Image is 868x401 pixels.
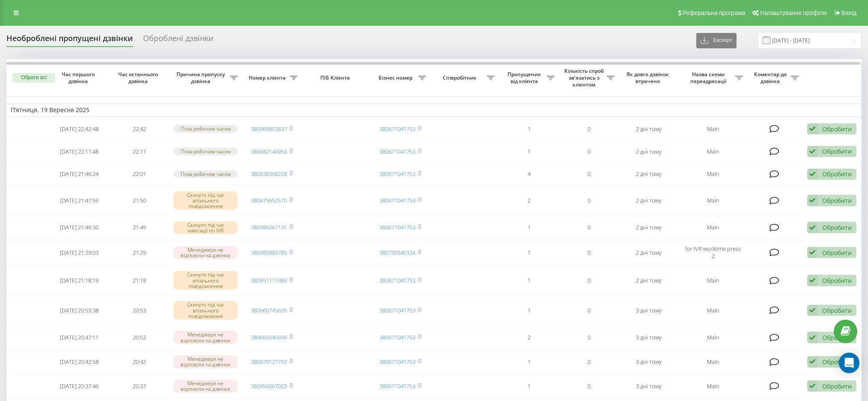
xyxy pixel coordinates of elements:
[109,326,169,349] td: 20:52
[499,241,559,264] td: 1
[683,9,746,16] span: Реферальна програма
[379,276,415,284] a: 380671041753
[251,170,287,178] a: 380638368228
[379,382,415,390] a: 380671041753
[173,148,238,155] div: Поза робочим часом
[619,141,679,162] td: 2 дні тому
[679,119,747,140] td: Main
[173,191,238,210] div: Скинуто під час вітального повідомлення
[559,141,619,162] td: 0
[173,380,238,392] div: Менеджери не відповіли на дзвінок
[499,351,559,373] td: 1
[379,358,415,365] a: 380671041753
[49,326,109,349] td: [DATE] 20:47:11
[822,333,852,342] div: Обробити
[173,331,238,344] div: Менеджери не відповіли на дзвінок
[109,351,169,373] td: 20:42
[559,163,619,184] td: 0
[109,141,169,162] td: 22:11
[309,74,363,81] span: ПІБ Клієнта
[49,216,109,239] td: [DATE] 21:49:30
[679,186,747,214] td: Main
[679,326,747,349] td: Main
[109,186,169,214] td: 21:50
[379,223,415,231] a: 380671041753
[499,119,559,140] td: 1
[435,74,487,81] span: Співробітник
[841,9,856,16] span: Вихід
[822,358,852,366] div: Обробити
[379,125,415,133] a: 380671041753
[379,249,415,256] a: 380739345334
[251,333,287,341] a: 380665045699
[109,266,169,294] td: 21:18
[251,223,287,231] a: 380986267131
[679,163,747,184] td: Main
[6,104,863,116] td: П’ятниця, 19 Вересня 2025
[679,141,747,162] td: Main
[619,326,679,349] td: 3 дні тому
[619,375,679,398] td: 3 дні тому
[619,351,679,373] td: 3 дні тому
[559,326,619,349] td: 0
[760,9,827,16] span: Налаштування профілю
[173,71,230,84] span: Причина пропуску дзвінка
[679,241,747,264] td: for IVR worktime press 2
[499,141,559,162] td: 1
[49,266,109,294] td: [DATE] 21:18:19
[503,71,547,84] span: Пропущених від клієнта
[559,216,619,239] td: 0
[251,276,287,284] a: 380951117489
[56,71,102,84] span: Час першого дзвінка
[49,163,109,184] td: [DATE] 21:46:24
[49,141,109,162] td: [DATE] 22:11:48
[379,170,415,178] a: 380671041753
[246,74,290,81] span: Номер клієнта
[173,170,238,178] div: Поза робочим часом
[49,351,109,373] td: [DATE] 20:42:58
[822,306,852,315] div: Обробити
[679,266,747,294] td: Main
[49,375,109,398] td: [DATE] 20:37:46
[679,351,747,373] td: Main
[559,375,619,398] td: 0
[379,196,415,204] a: 380671041753
[619,186,679,214] td: 2 дні тому
[499,216,559,239] td: 1
[499,266,559,294] td: 1
[49,296,109,324] td: [DATE] 20:53:38
[109,375,169,398] td: 20:37
[619,163,679,184] td: 2 дні тому
[619,296,679,324] td: 3 дні тому
[822,223,852,232] div: Обробити
[6,34,133,47] div: Необроблені пропущені дзвінки
[679,216,747,239] td: Main
[679,296,747,324] td: Main
[499,296,559,324] td: 1
[251,148,287,155] a: 380682146963
[109,163,169,184] td: 22:01
[499,163,559,184] td: 4
[499,186,559,214] td: 2
[251,249,287,256] a: 380985883785
[822,196,852,205] div: Обробити
[173,355,238,368] div: Менеджери не відповіли на дзвінок
[499,326,559,349] td: 2
[822,147,852,155] div: Обробити
[109,296,169,324] td: 20:53
[12,73,55,83] button: Обрати всі
[379,333,415,341] a: 380671041753
[752,71,791,84] span: Коментар до дзвінка
[499,375,559,398] td: 1
[619,119,679,140] td: 2 дні тому
[559,266,619,294] td: 0
[379,306,415,314] a: 380671041753
[822,170,852,178] div: Обробити
[559,296,619,324] td: 0
[696,33,737,48] button: Експорт
[375,74,418,81] span: Бізнес номер
[49,119,109,140] td: [DATE] 22:42:48
[559,119,619,140] td: 0
[822,249,852,257] div: Обробити
[822,276,852,285] div: Обробити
